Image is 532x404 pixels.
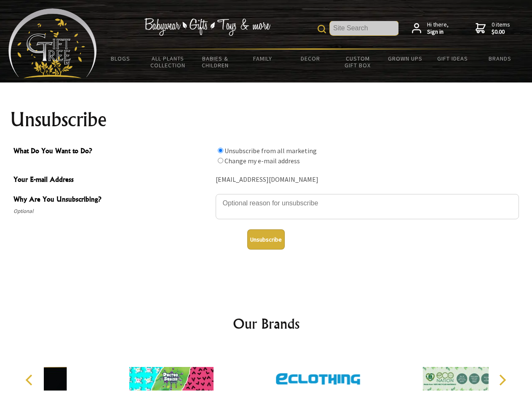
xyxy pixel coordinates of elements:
h2: Our Brands [17,314,516,334]
input: What Do You Want to Do? [218,148,223,153]
a: All Plants Collection [144,50,192,74]
a: Custom Gift Box [334,50,382,74]
a: Family [239,50,287,67]
span: 0 items [492,21,510,36]
a: Brands [476,50,524,67]
textarea: Why Are You Unsubscribing? [216,194,519,219]
a: 0 items$0.00 [476,21,510,36]
input: Site Search [330,21,398,35]
strong: Sign in [427,28,449,36]
img: Babyware - Gifts - Toys and more... [8,8,97,78]
h1: Unsubscribe [10,109,522,130]
label: Change my e-mail address [225,157,300,165]
a: Grown Ups [381,50,429,67]
span: Why Are You Unsubscribing? [13,194,211,206]
strong: $0.00 [492,28,510,36]
input: What Do You Want to Do? [218,158,223,163]
span: Your E-mail Address [13,174,211,186]
span: Optional [13,206,211,216]
a: Gift Ideas [429,50,476,67]
button: Unsubscribe [247,229,285,250]
a: Hi there,Sign in [412,21,449,36]
button: Next [493,371,511,389]
a: Babies & Children [192,50,239,74]
button: Previous [21,371,40,389]
a: BLOGS [97,50,144,67]
a: Decor [286,50,334,67]
div: [EMAIL_ADDRESS][DOMAIN_NAME] [216,173,519,186]
span: Hi there, [427,21,449,36]
img: Babywear - Gifts - Toys & more [144,18,270,36]
label: Unsubscribe from all marketing [225,146,317,155]
span: What Do You Want to Do? [13,146,211,158]
img: product search [318,25,326,33]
